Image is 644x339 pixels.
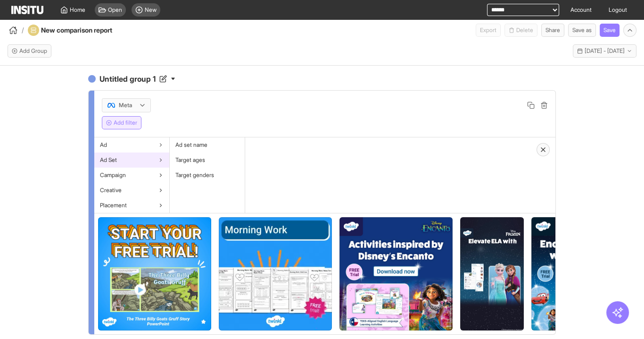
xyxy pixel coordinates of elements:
div: New comparison report [28,25,138,36]
button: Share [541,24,564,37]
span: Campaign [100,171,126,179]
img: Logo [11,6,43,14]
button: [DATE] - [DATE] [573,44,636,58]
span: Home [70,6,85,14]
img: ila4p3k7o9plz3ttzwei [98,217,211,331]
span: Ad [100,141,107,149]
span: Target ages [175,156,205,164]
button: Export [476,24,501,37]
button: Delete [504,24,537,37]
button: Save [600,24,619,37]
h4: Untitled group 1 [88,73,556,85]
span: Can currently only export from Insights reports. [476,24,501,37]
span: Target genders [175,171,214,179]
span: / [22,25,24,35]
span: Creative [100,186,122,194]
span: [DATE] - [DATE] [585,47,625,55]
img: rteqf9mbxjxjuiyhhwvs [339,217,453,331]
span: Ad Set [100,156,117,164]
span: Open [108,6,122,14]
button: Save as [568,24,596,37]
span: You cannot delete a preset report. [504,24,537,37]
button: Add Group [8,44,51,58]
span: Ad set name [175,141,207,149]
span: New [145,6,157,14]
button: Add filter [102,116,141,129]
button: / [8,25,24,36]
h4: New comparison report [41,25,138,35]
span: Placement [100,202,127,209]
